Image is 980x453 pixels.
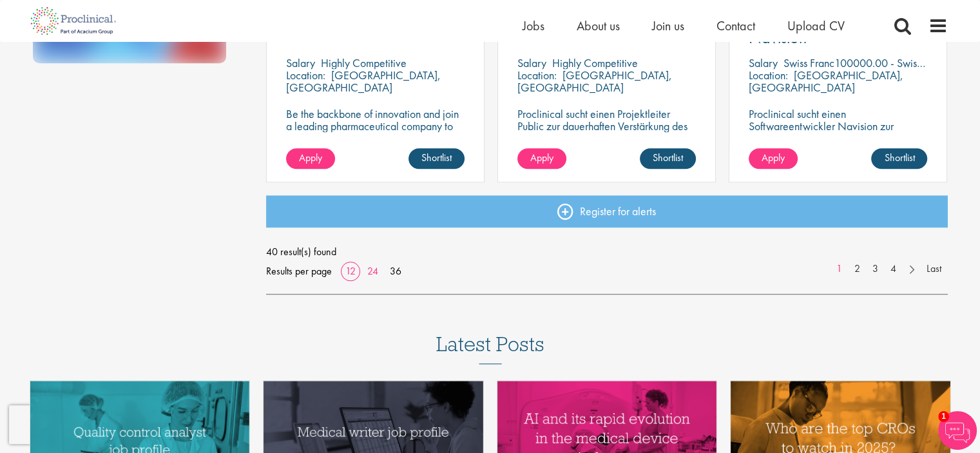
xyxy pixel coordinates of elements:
[286,148,335,169] a: Apply
[517,55,546,70] span: Salary
[716,17,755,34] a: Contact
[341,264,360,278] a: 12
[871,148,927,169] a: Shortlist
[9,405,174,444] iframe: reCAPTCHA
[884,262,903,276] a: 4
[640,148,696,169] a: Shortlist
[517,68,557,82] span: Location:
[938,411,977,450] img: Chatbot
[266,242,948,262] span: 40 result(s) found
[787,17,845,34] a: Upload CV
[517,108,696,157] p: Proclinical sucht einen Projektleiter Public zur dauerhaften Verstärkung des Teams unseres Kunden...
[552,55,638,70] p: Highly Competitive
[530,151,553,164] span: Apply
[749,68,903,95] p: [GEOGRAPHIC_DATA], [GEOGRAPHIC_DATA]
[436,333,544,364] h3: Latest Posts
[286,108,465,157] p: Be the backbone of innovation and join a leading pharmaceutical company to help keep life-changin...
[652,17,684,34] a: Join us
[577,17,620,34] a: About us
[321,55,407,70] p: Highly Competitive
[866,262,885,276] a: 3
[363,264,383,278] a: 24
[286,68,441,95] p: [GEOGRAPHIC_DATA], [GEOGRAPHIC_DATA]
[920,262,948,276] a: Last
[848,262,867,276] a: 2
[938,411,949,422] span: 1
[749,55,778,70] span: Salary
[517,148,566,169] a: Apply
[408,148,465,169] a: Shortlist
[830,262,849,276] a: 1
[517,68,672,95] p: [GEOGRAPHIC_DATA], [GEOGRAPHIC_DATA]
[385,264,406,278] a: 36
[749,14,927,46] a: Software Developer Navision
[266,195,948,227] a: Register for alerts
[749,108,927,169] p: Proclinical sucht einen Softwareentwickler Navision zur dauerhaften Verstärkung des Teams unseres...
[523,17,544,34] a: Jobs
[749,148,798,169] a: Apply
[286,55,315,70] span: Salary
[749,68,788,82] span: Location:
[266,262,332,281] span: Results per page
[286,68,325,82] span: Location:
[299,151,322,164] span: Apply
[762,151,785,164] span: Apply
